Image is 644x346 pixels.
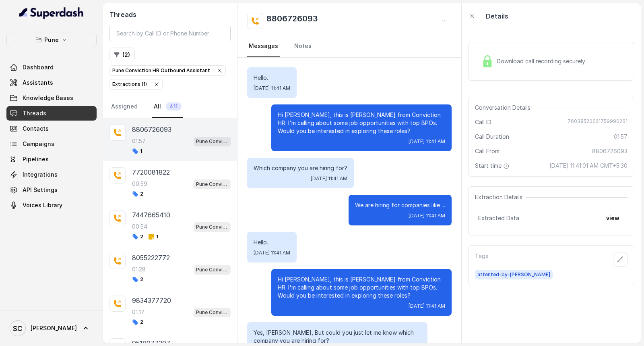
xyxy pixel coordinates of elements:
h2: 8806726093 [266,13,318,29]
a: All411 [152,96,183,118]
span: 2 [132,191,143,197]
p: 9834377720 [132,296,171,305]
span: attented-by-[PERSON_NAME] [475,270,553,279]
span: Call From [475,147,500,155]
span: 01:57 [614,133,627,141]
p: Hi [PERSON_NAME], this is [PERSON_NAME] from Conviction HR. I'm calling about some job opportunit... [278,275,445,300]
span: Assistants [23,79,53,87]
p: Hello. [254,238,290,246]
p: Pune Conviction HR Outbound Assistant [112,67,210,75]
p: Hi [PERSON_NAME], this is [PERSON_NAME] from Conviction HR. I'm calling about some job opportunit... [278,111,445,135]
nav: Tabs [109,96,231,118]
button: Extractions (1) [109,79,163,90]
p: Tags [475,252,488,267]
p: We are hiring for companies like ... [355,201,445,209]
a: Dashboard [6,60,97,75]
p: Details [486,11,508,21]
span: [PERSON_NAME] [31,324,77,332]
span: Call ID [475,118,491,126]
span: Voices Library [23,201,62,209]
span: [DATE] 11:41 AM [409,138,445,145]
span: Campaigns [23,140,54,148]
span: [DATE] 11:41 AM [254,250,290,256]
button: (2) [109,48,135,62]
nav: Tabs [247,35,452,57]
a: Campaigns [6,137,97,151]
button: Pune [6,33,97,47]
span: Knowledge Bases [23,94,73,102]
p: Pune Conviction HR Outbound Assistant [196,266,228,274]
span: [DATE] 11:41 AM [311,175,347,182]
span: Conversation Details [475,104,534,112]
span: [DATE] 11:41 AM [409,303,445,309]
input: Search by Call ID or Phone Number [109,26,231,41]
span: Start time [475,162,511,170]
a: Notes [293,35,313,57]
span: 1 [132,148,142,154]
p: 7447665410 [132,210,170,220]
p: 8806726093 [132,125,171,134]
p: Yes, [PERSON_NAME], But could you just let me know which company you are hiring for? [254,329,421,345]
span: Download call recording securely [497,57,588,65]
a: Messages [247,35,280,57]
span: 76038520621759990261 [568,118,627,126]
p: 00:59 [132,180,147,188]
span: Contacts [23,125,49,133]
a: Assistants [6,75,97,90]
span: API Settings [23,186,58,194]
a: [PERSON_NAME] [6,317,97,340]
p: 01:28 [132,265,146,273]
p: Pune Conviction HR Outbound Assistant [196,138,228,146]
span: [DATE] 11:41 AM [254,85,290,92]
p: Pune Conviction HR Outbound Assistant [196,180,228,188]
span: 1 [148,233,158,240]
a: Knowledge Bases [6,91,97,105]
text: SC [13,324,23,333]
a: Threads [6,106,97,121]
span: Extraction Details [475,193,526,201]
div: Extractions ( 1 ) [112,80,147,88]
span: [DATE] 11:41 AM [409,213,445,219]
span: [DATE] 11:41:01 AM GMT+5:30 [549,162,627,170]
span: 8806726093 [592,147,627,155]
span: Threads [23,109,46,117]
span: Extracted Data [478,214,519,222]
a: Integrations [6,167,97,182]
button: view [601,211,624,225]
p: 7720081822 [132,167,170,177]
span: Dashboard [23,63,54,71]
p: Pune [44,35,59,45]
button: Pune Conviction HR Outbound Assistant [109,65,226,76]
span: 411 [166,102,182,110]
p: 00:54 [132,223,147,231]
p: Hello. [254,74,290,82]
a: Voices Library [6,198,97,213]
p: Which company you are hiring for? [254,164,347,172]
a: API Settings [6,183,97,197]
span: Pipelines [23,155,49,163]
p: 8055222772 [132,253,170,263]
p: Pune Conviction HR Outbound Assistant [196,308,228,317]
p: 01:17 [132,308,144,316]
span: 2 [132,276,143,283]
span: 2 [132,233,143,240]
p: Pune Conviction HR Outbound Assistant [196,223,228,231]
span: 2 [132,319,143,325]
a: Contacts [6,121,97,136]
a: Pipelines [6,152,97,167]
p: 01:57 [132,137,146,145]
h2: Threads [109,10,231,19]
span: Integrations [23,171,58,179]
a: Assigned [109,96,139,118]
img: light.svg [19,6,84,19]
span: Call Duration [475,133,509,141]
img: Lock Icon [481,55,493,67]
